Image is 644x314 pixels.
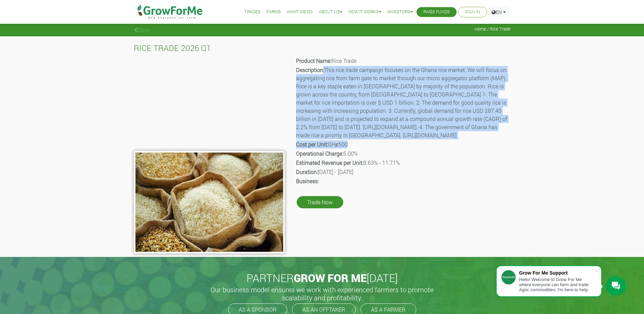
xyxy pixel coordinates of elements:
[348,8,381,16] a: How it Works
[296,66,510,139] p: This rice trade campaign focuses on the Ghana rice market. We will focus on aggregating rice from...
[465,8,480,16] a: Sign In
[297,196,343,208] a: Trade Now
[296,159,363,166] b: Estimated Revenue per Unit:
[296,168,318,175] b: Duration:
[423,8,450,16] a: Raise Funds
[489,7,509,17] a: EN
[296,141,328,148] b: Cost per Unit:
[296,57,331,64] b: Product Name:
[296,150,343,157] b: Operational Charge:
[134,43,511,53] h4: RICE TRADE 2026 Q1
[244,8,260,16] a: Trades
[319,8,342,16] a: About Us
[203,285,441,302] h5: Our business model ensures we work with experienced farmers to promote scalability and profitabil...
[294,271,367,285] span: GROW FOR ME
[134,26,149,33] a: Back
[287,8,313,16] a: What We Do
[296,57,510,65] p: Rice Trade
[296,168,510,176] p: [DATE] - [DATE]
[296,177,319,185] b: Business:
[136,272,508,284] h2: PARTNER [DATE]
[387,8,413,16] a: Investors
[519,270,594,276] div: Grow For Me Support
[296,66,324,73] b: Description:
[296,159,510,167] p: 8.63% - 11.71%
[266,8,281,16] a: Farms
[475,27,511,32] span: Home / Rice Trade
[519,277,594,292] div: Hello! Welcome to Grow For Me where everyone can farm and trade Agric commodities. I'm here to help.
[134,151,285,254] img: growforme image
[296,150,510,158] p: 5.00%
[296,140,510,149] p: GHȼ500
